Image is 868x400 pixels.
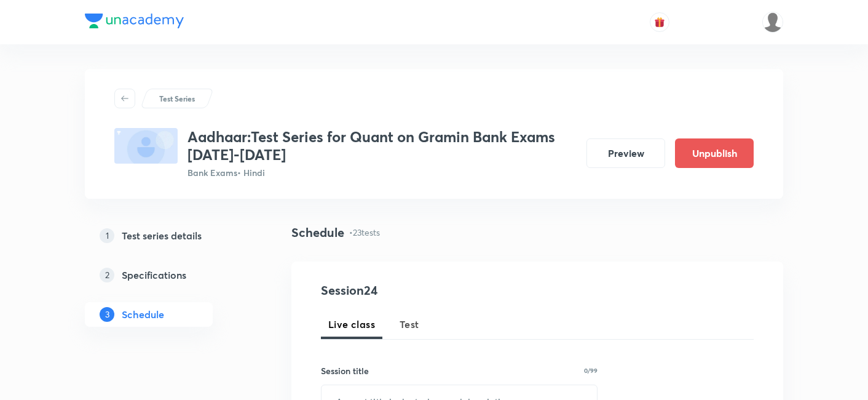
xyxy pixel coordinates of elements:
p: 0/99 [584,367,598,374]
h6: Session title [321,364,369,377]
h3: Aadhaar:Test Series for Quant on Gramin Bank Exams [DATE]-[DATE] [187,128,577,164]
a: 2Specifications [85,263,252,287]
h4: Session 24 [321,281,545,300]
button: Unpublish [675,138,754,168]
button: Preview [586,138,665,168]
h5: Schedule [122,307,164,322]
a: Company Logo [85,14,184,31]
p: 1 [100,228,114,243]
span: Live class [328,317,375,332]
p: Test Series [159,93,195,104]
h5: Specifications [122,268,186,282]
h4: Schedule [291,223,344,242]
p: • 23 tests [349,226,380,239]
p: 3 [100,307,114,322]
p: 2 [100,268,114,282]
img: fallback-thumbnail.png [114,128,178,164]
img: Drishti Chauhan [762,12,783,33]
p: Bank Exams • Hindi [187,166,577,179]
button: avatar [650,12,669,32]
a: 1Test series details [85,223,252,248]
h5: Test series details [122,228,202,243]
img: Company Logo [85,14,184,28]
span: Test [400,317,419,332]
img: avatar [654,17,665,28]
